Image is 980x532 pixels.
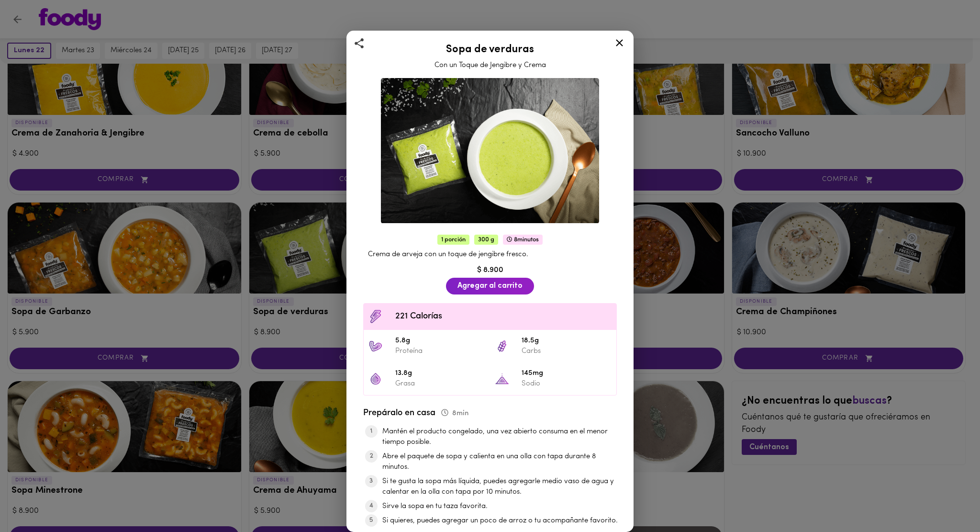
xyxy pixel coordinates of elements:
[395,346,485,356] p: Proteína
[522,368,612,379] span: 145mg
[395,379,485,389] p: Grasa
[434,62,546,69] span: Con un Toque de Jengibre y Crema
[368,339,383,353] img: 5.8g Proteína
[395,310,612,323] span: 221 Calorías
[381,78,599,224] img: Sopa de verduras
[382,516,622,526] li: Si quieres, puedes agregar un poco de arroz o tu acompañante favorito.
[495,372,509,386] img: 145mg Sodio
[474,235,498,245] span: 300 g
[368,372,383,386] img: 13.8g Grasa
[522,346,612,356] p: Carbs
[495,339,509,353] img: 18.5g Carbs
[358,44,622,56] h2: Sopa de verduras
[522,379,612,389] p: Sodio
[924,476,970,522] iframe: Messagebird Livechat Widget
[382,427,622,447] li: Mantén el producto congelado, una vez abierto consuma en el menor tiempo posible.
[395,368,485,379] span: 13.8g
[441,410,468,417] span: 8 min
[437,235,469,245] span: 1 porción
[358,265,622,276] div: $ 8.900
[368,309,383,324] img: Contenido calórico
[382,452,622,472] li: Abre el paquete de sopa y calienta en una olla con tapa durante 8 minutos.
[457,282,523,291] span: Agregar al carrito
[522,336,612,347] span: 18.5g
[382,476,622,497] li: Si te gusta la sopa más líquida, puedes agregarle medio vaso de agua y calentar en la olla con ta...
[395,336,485,347] span: 5.8g
[382,501,622,511] li: Sirve la sopa en tu taza favorita.
[446,278,534,294] button: Agregar al carrito
[368,251,528,258] span: Crema de arveja con un toque de jengibre fresco.
[363,409,468,418] span: Prepáralo en casa
[503,235,543,245] span: 8 minutos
